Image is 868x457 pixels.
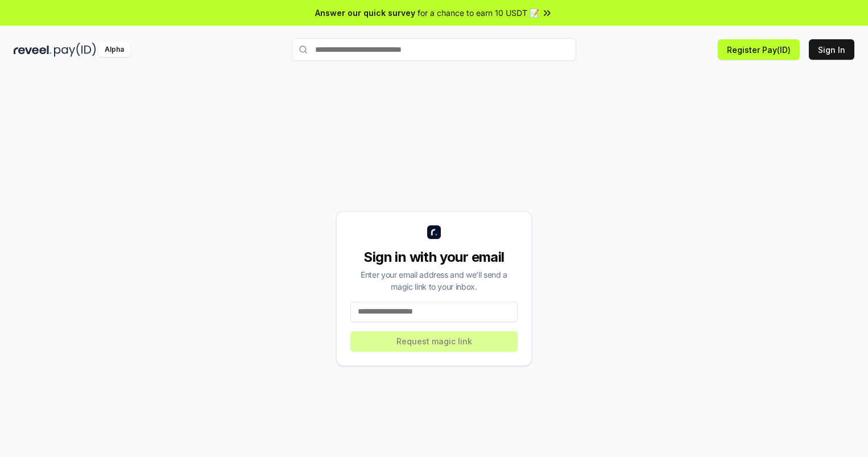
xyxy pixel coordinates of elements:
div: Enter your email address and we’ll send a magic link to your inbox. [350,269,518,293]
img: pay_id [54,43,96,57]
img: reveel_dark [14,43,52,57]
span: for a chance to earn 10 USDT 📝 [418,7,539,19]
button: Register Pay(ID) [718,39,800,60]
span: Answer our quick survey [315,7,415,19]
div: Sign in with your email [350,248,518,266]
button: Sign In [809,39,854,60]
img: logo_small [427,225,441,239]
div: Alpha [98,43,130,57]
